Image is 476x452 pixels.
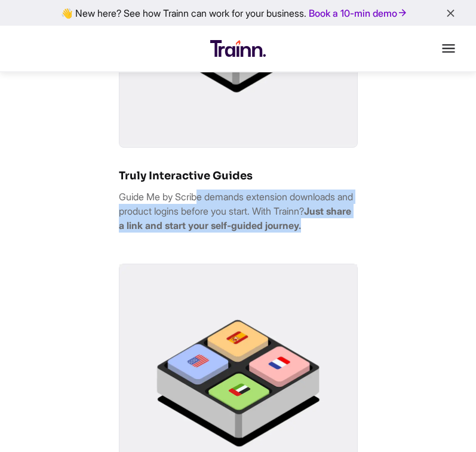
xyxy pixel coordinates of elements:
p: Guide Me by Scribe demands extension downloads and product logins before you start. With Trainn? [119,190,358,233]
h6: Truly Interactive Guides [119,169,358,182]
img: Trainn Logo [210,40,266,57]
iframe: Chat Widget [416,395,476,452]
a: Book a 10-min demo [306,5,410,22]
div: 👋 New here? See how Trainn can work for your business. [7,7,469,19]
